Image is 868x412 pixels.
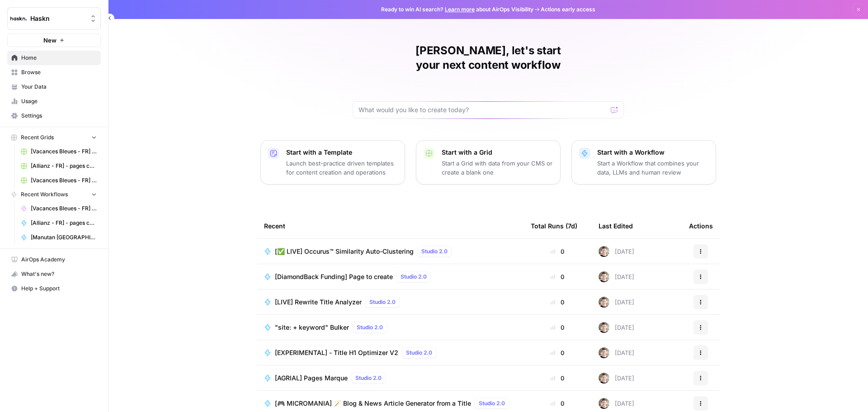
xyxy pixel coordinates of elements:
[264,297,516,308] a: [LIVE] Rewrite Title AnalyzerStudio 2.0
[21,284,97,293] span: Help + Support
[599,347,634,358] div: [DATE]
[286,159,397,177] p: Launch best-practice driven templates for content creation and operations
[21,112,97,120] span: Settings
[275,348,398,357] span: [EXPERIMENTAL] - Title H1 Optimizer V2
[531,272,584,281] div: 0
[264,347,516,358] a: [EXPERIMENTAL] - Title H1 Optimizer V2Studio 2.0
[264,271,516,282] a: [DiamondBack Funding] Page to createStudio 2.0
[541,5,595,14] span: Actions early access
[31,204,97,213] span: [Vacances Bleues - FR] Pages refonte sites hôtels - [GEOGRAPHIC_DATA]
[599,398,609,409] img: 5szy29vhbbb2jvrzb4fwf88ktdwm
[353,43,624,72] h1: [PERSON_NAME], let's start your next content workflow
[7,188,101,201] button: Recent Workflows
[689,213,713,238] div: Actions
[21,133,54,142] span: Recent Grids
[599,271,609,282] img: 5szy29vhbbb2jvrzb4fwf88ktdwm
[599,373,609,384] img: 5szy29vhbbb2jvrzb4fwf88ktdwm
[264,213,516,238] div: Recent
[531,374,584,383] div: 0
[31,162,97,170] span: [Allianz - FR] - pages conseil + FAQ
[7,131,101,144] button: Recent Grids
[445,6,475,13] a: Learn more
[355,374,382,382] span: Studio 2.0
[275,247,414,256] span: [✅ LIVE] Occurus™ Similarity Auto-Clustering
[30,14,85,23] span: Haskn
[264,398,516,409] a: [🎮 MICROMANIA] 🪄 Blog & News Article Generator from a TitleStudio 2.0
[357,323,383,331] span: Studio 2.0
[275,272,393,281] span: [DiamondBack Funding] Page to create
[264,246,516,257] a: [✅ LIVE] Occurus™ Similarity Auto-ClusteringStudio 2.0
[599,373,634,384] div: [DATE]
[17,230,101,245] a: [Manutan [GEOGRAPHIC_DATA] FR] article de blog - [DATE]-[DATE] mots
[21,190,68,199] span: Recent Workflows
[531,323,584,332] div: 0
[21,54,97,62] span: Home
[7,281,101,296] button: Help + Support
[31,147,97,156] span: [Vacances Bleues - FR] Pages refonte sites hôtels - [GEOGRAPHIC_DATA]
[531,298,584,307] div: 0
[599,322,609,333] img: 5szy29vhbbb2jvrzb4fwf88ktdwm
[369,298,396,306] span: Studio 2.0
[531,348,584,357] div: 0
[7,51,101,65] a: Home
[599,297,634,308] div: [DATE]
[381,5,533,14] span: Ready to win AI search? about AirOps Visibility
[421,247,448,256] span: Studio 2.0
[275,323,349,332] span: "site: + keyword" Bulker
[21,68,97,76] span: Browse
[17,159,101,173] a: [Allianz - FR] - pages conseil + FAQ
[599,213,633,238] div: Last Edited
[21,97,97,105] span: Usage
[21,83,97,91] span: Your Data
[31,233,97,242] span: [Manutan [GEOGRAPHIC_DATA] FR] article de blog - [DATE]-[DATE] mots
[571,140,716,185] button: Start with a WorkflowStart a Workflow that combines your data, LLMs and human review
[275,298,362,307] span: [LIVE] Rewrite Title Analyzer
[7,267,101,281] button: What's new?
[275,374,348,383] span: [AGRIAL] Pages Marque
[599,297,609,308] img: 5szy29vhbbb2jvrzb4fwf88ktdwm
[21,256,97,264] span: AirOps Academy
[531,399,584,408] div: 0
[264,322,516,333] a: "site: + keyword" BulkerStudio 2.0
[8,267,100,281] div: What's new?
[17,216,101,230] a: [Allianz - FR] - pages conseil assurance vie 🪦 + FAQ
[10,10,27,27] img: Haskn Logo
[17,173,101,188] a: [Vacances Bleues - FR] Pages refonte sites hôtels - [GEOGRAPHIC_DATA] Grid
[7,109,101,123] a: Settings
[479,399,505,407] span: Studio 2.0
[31,176,97,185] span: [Vacances Bleues - FR] Pages refonte sites hôtels - [GEOGRAPHIC_DATA] Grid
[286,148,397,157] p: Start with a Template
[401,273,427,281] span: Studio 2.0
[599,347,609,358] img: 5szy29vhbbb2jvrzb4fwf88ktdwm
[43,36,57,45] span: New
[7,7,101,30] button: Workspace: Haskn
[7,94,101,109] a: Usage
[31,219,97,227] span: [Allianz - FR] - pages conseil assurance vie 🪦 + FAQ
[531,247,584,256] div: 0
[531,213,577,238] div: Total Runs (7d)
[599,246,634,257] div: [DATE]
[17,144,101,159] a: [Vacances Bleues - FR] Pages refonte sites hôtels - [GEOGRAPHIC_DATA]
[597,159,708,177] p: Start a Workflow that combines your data, LLMs and human review
[442,159,553,177] p: Start a Grid with data from your CMS or create a blank one
[599,246,609,257] img: 5szy29vhbbb2jvrzb4fwf88ktdwm
[599,322,634,333] div: [DATE]
[7,80,101,94] a: Your Data
[597,148,708,157] p: Start with a Workflow
[275,399,471,408] span: [🎮 MICROMANIA] 🪄 Blog & News Article Generator from a Title
[7,252,101,267] a: AirOps Academy
[599,398,634,409] div: [DATE]
[416,140,561,185] button: Start with a GridStart a Grid with data from your CMS or create a blank one
[264,373,516,384] a: [AGRIAL] Pages MarqueStudio 2.0
[359,105,607,114] input: What would you like to create today?
[406,349,432,357] span: Studio 2.0
[7,65,101,80] a: Browse
[17,201,101,216] a: [Vacances Bleues - FR] Pages refonte sites hôtels - [GEOGRAPHIC_DATA]
[7,33,101,47] button: New
[260,140,405,185] button: Start with a TemplateLaunch best-practice driven templates for content creation and operations
[599,271,634,282] div: [DATE]
[442,148,553,157] p: Start with a Grid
